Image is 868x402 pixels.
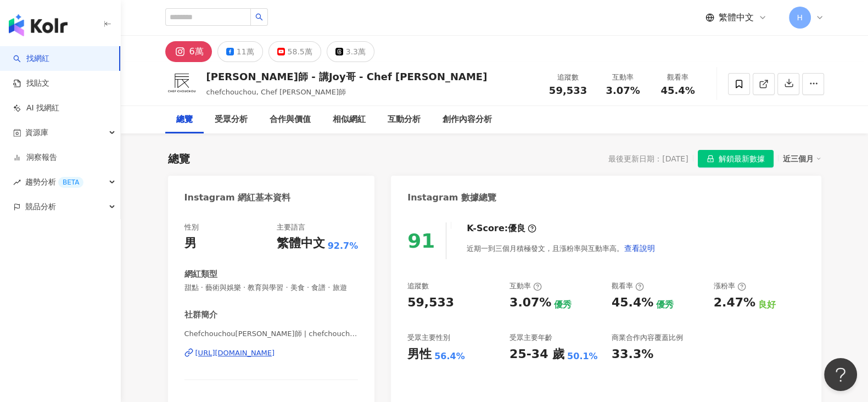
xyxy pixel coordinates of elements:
[602,72,644,83] div: 互動率
[217,41,263,62] button: 11萬
[698,150,774,168] button: 解鎖最新數據
[509,346,564,363] div: 25-34 歲
[25,170,83,194] span: 趨勢分析
[58,177,83,188] div: BETA
[407,333,450,343] div: 受眾主要性別
[184,269,217,280] div: 網紅類型
[13,78,49,89] a: 找貼文
[612,281,644,291] div: 觀看率
[612,346,653,363] div: 33.3%
[606,85,640,96] span: 3.07%
[13,178,21,186] span: rise
[25,120,48,145] span: 資源庫
[407,230,435,252] div: 91
[277,235,325,252] div: 繁體中文
[195,348,275,358] div: [URL][DOMAIN_NAME]
[270,113,311,126] div: 合作與價值
[184,309,217,321] div: 社群簡介
[434,350,465,362] div: 56.4%
[189,44,204,59] div: 6萬
[184,192,291,204] div: Instagram 網紅基本資料
[467,222,536,235] div: K-Score :
[13,152,57,163] a: 洞察報告
[165,68,198,101] img: KOL Avatar
[612,294,653,311] div: 45.4%
[333,113,366,126] div: 相似網紅
[467,237,656,259] div: 近期一到三個月積極發文，且漲粉率與互動率高。
[184,329,359,339] span: Chefchouchou[PERSON_NAME]師 | chefchouchou
[714,294,755,311] div: 2.47%
[327,41,374,62] button: 3.3萬
[13,53,49,64] a: search找網紅
[407,294,454,311] div: 59,533
[388,113,421,126] div: 互動分析
[277,222,305,232] div: 主要語言
[255,13,263,21] span: search
[407,192,496,204] div: Instagram 數據總覽
[824,358,857,391] iframe: Help Scout Beacon - Open
[237,44,254,59] div: 11萬
[509,281,542,291] div: 互動率
[660,85,695,96] span: 45.4%
[184,283,359,293] span: 甜點 · 藝術與娛樂 · 教育與學習 · 美食 · 食譜 · 旅遊
[407,281,429,291] div: 追蹤數
[707,155,714,163] span: lock
[168,151,190,166] div: 總覽
[407,346,432,363] div: 男性
[268,41,321,62] button: 58.5萬
[206,88,346,96] span: chefchouchou, Chef [PERSON_NAME]師
[206,70,488,83] div: [PERSON_NAME]師 - 講Joy哥 - Chef [PERSON_NAME]
[508,222,525,235] div: 優良
[165,41,212,62] button: 6萬
[624,237,656,259] button: 查看說明
[608,154,688,163] div: 最後更新日期：[DATE]
[9,14,68,36] img: logo
[184,348,359,358] a: [URL][DOMAIN_NAME]
[624,244,655,253] span: 查看說明
[346,44,366,59] div: 3.3萬
[509,333,552,343] div: 受眾主要年齡
[184,235,197,252] div: 男
[13,103,59,114] a: AI 找網紅
[215,113,248,126] div: 受眾分析
[549,85,587,96] span: 59,533
[657,72,699,83] div: 觀看率
[288,44,312,59] div: 58.5萬
[797,12,803,24] span: H
[783,152,821,166] div: 近三個月
[25,194,56,219] span: 競品分析
[656,299,674,311] div: 優秀
[719,150,765,168] span: 解鎖最新數據
[719,12,754,24] span: 繁體中文
[758,299,776,311] div: 良好
[547,72,589,83] div: 追蹤數
[176,113,193,126] div: 總覽
[554,299,572,311] div: 優秀
[328,240,359,252] span: 92.7%
[509,294,551,311] div: 3.07%
[612,333,683,343] div: 商業合作內容覆蓋比例
[567,350,598,362] div: 50.1%
[714,281,746,291] div: 漲粉率
[443,113,492,126] div: 創作內容分析
[184,222,199,232] div: 性別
